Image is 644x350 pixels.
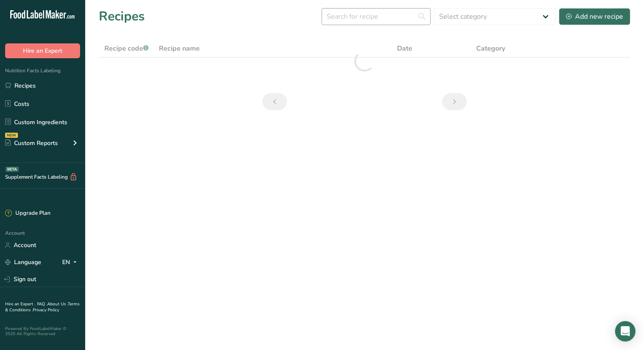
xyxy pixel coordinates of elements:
a: About Us . [47,301,68,307]
input: Search for recipe [322,8,431,25]
a: Previous page [262,93,287,110]
button: Hire an Expert [5,43,80,58]
h1: Recipes [99,7,145,26]
div: Open Intercom Messenger [615,321,635,341]
div: EN [62,257,80,267]
a: Hire an Expert . [5,301,35,307]
button: Add new recipe [559,8,630,25]
div: Add new recipe [566,11,623,22]
a: Privacy Policy [33,307,59,313]
a: Next page [442,93,467,110]
div: Powered By FoodLabelMaker © 2025 All Rights Reserved [5,326,80,336]
div: Upgrade Plan [5,209,50,218]
a: FAQ . [37,301,47,307]
div: BETA [6,167,19,172]
div: NEW [5,133,18,138]
a: Terms & Conditions . [5,301,80,313]
a: Language [5,255,41,270]
div: Custom Reports [5,139,58,148]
